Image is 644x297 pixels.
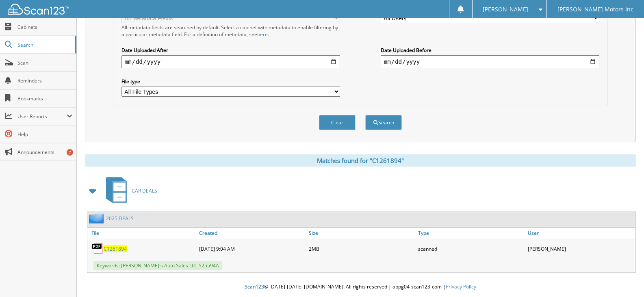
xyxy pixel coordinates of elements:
span: Cabinets [17,24,72,30]
div: Matches found for "C1261894" [85,154,636,167]
a: Type [416,228,526,238]
span: [PERSON_NAME] [483,7,528,12]
div: scanned [416,241,526,257]
a: C1261894 [104,245,127,252]
span: Scan123 [245,283,264,290]
div: © [DATE]-[DATE] [DOMAIN_NAME]. All rights reserved | appg04-scan123-com | [77,277,644,297]
div: 2MB [307,241,416,257]
a: File [87,228,197,238]
span: Scan [17,59,72,66]
span: CAR DEALS [132,187,157,194]
input: end [381,55,599,68]
span: Search [17,41,71,48]
span: Announcements [17,149,72,156]
a: Size [307,228,416,238]
label: Date Uploaded After [121,47,340,54]
input: start [121,55,340,68]
a: User [526,228,635,238]
label: File type [121,78,340,85]
div: 7 [67,149,73,156]
span: User Reports [17,113,67,120]
button: Clear [319,115,356,130]
label: Date Uploaded Before [381,47,599,54]
a: Privacy Policy [446,283,476,290]
span: Bookmarks [17,95,72,102]
div: [DATE] 9:04 AM [197,241,307,257]
a: 2025 DEALS [106,215,134,222]
div: [PERSON_NAME] [526,241,635,257]
button: Search [365,115,402,130]
a: Created [197,228,307,238]
img: scan123-logo-white.svg [8,4,69,15]
img: PDF.png [91,243,104,255]
a: here [257,31,268,38]
a: CAR DEALS [101,175,157,207]
div: All metadata fields are searched by default. Select a cabinet with metadata to enable filtering b... [121,24,340,38]
img: folder2.png [89,213,106,223]
span: Help [17,131,72,138]
span: [PERSON_NAME] Motors Inc [557,7,633,12]
iframe: Chat Widget [603,258,644,297]
span: Keywords: [PERSON_NAME]'s Auto Sales LLC S25594A [93,261,222,270]
span: Reminders [17,77,72,84]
